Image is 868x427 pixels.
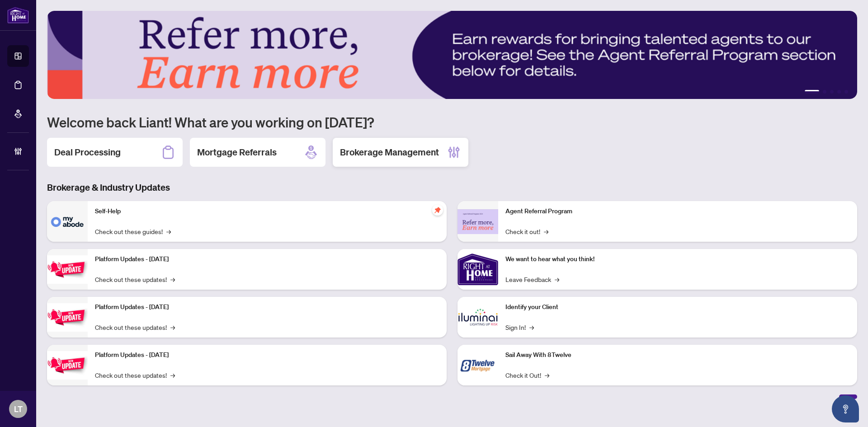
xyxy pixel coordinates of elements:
[832,395,859,422] button: Open asap
[47,201,88,242] img: Self-Help
[458,209,498,234] img: Agent Referral Program
[95,302,439,312] p: Platform Updates - [DATE]
[95,370,175,380] a: Check out these updates!→
[844,90,848,94] button: 5
[170,322,175,332] span: →
[544,226,548,236] span: →
[830,90,834,94] button: 3
[529,322,534,332] span: →
[197,146,277,159] h2: Mortgage Referrals
[47,113,857,131] h1: Welcome back Liant! What are you working on [DATE]?
[505,254,850,264] p: We want to hear what you think!
[95,274,175,284] a: Check out these updates!→
[47,181,857,194] h3: Brokerage & Industry Updates
[95,226,171,236] a: Check out these guides!→
[505,302,850,312] p: Identify your Client
[95,322,175,332] a: Check out these updates!→
[505,274,559,284] a: Leave Feedback→
[14,403,23,415] span: LT
[823,90,826,94] button: 2
[432,205,443,216] span: pushpin
[54,146,121,159] h2: Deal Processing
[458,249,498,290] img: We want to hear what you think!
[458,345,498,385] img: Sail Away With 8Twelve
[505,206,850,216] p: Agent Referral Program
[805,90,819,94] button: 1
[458,297,498,338] img: Identify your Client
[505,370,549,380] a: Check it Out!→
[47,11,857,99] img: Slide 0
[95,206,439,216] p: Self-Help
[95,350,439,360] p: Platform Updates - [DATE]
[545,370,549,380] span: →
[837,90,841,94] button: 4
[340,146,439,159] h2: Brokerage Management
[47,255,88,284] img: Platform Updates - July 21, 2025
[555,274,559,284] span: →
[505,226,548,236] a: Check it out!→
[166,226,171,236] span: →
[7,7,29,23] img: logo
[505,322,534,332] a: Sign In!→
[170,370,175,380] span: →
[505,350,850,360] p: Sail Away With 8Twelve
[47,303,88,332] img: Platform Updates - July 8, 2025
[170,274,175,284] span: →
[95,254,439,264] p: Platform Updates - [DATE]
[47,351,88,380] img: Platform Updates - June 23, 2025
